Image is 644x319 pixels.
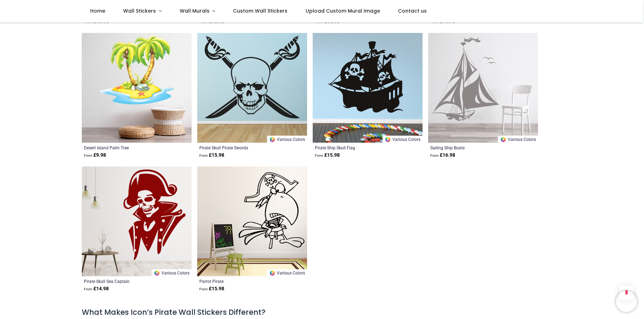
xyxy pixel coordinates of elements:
[430,152,455,159] strong: £ 16.98
[199,145,284,150] a: Pirate Skull Pirate Swords
[430,20,439,24] span: From
[267,136,307,143] a: Various Colors
[315,145,399,150] a: Pirate Ship Skull Flag
[428,33,538,143] img: Sailing Ship Boats Wall Sticker
[154,270,160,276] img: Color Wheel
[84,20,92,24] span: From
[315,20,323,24] span: From
[385,136,391,143] img: Color Wheel
[84,278,168,284] a: Pirate Skull Sea Captain
[82,167,192,276] img: Pirate Skull Sea Captain Wall Sticker
[430,154,439,157] span: From
[123,7,156,14] span: Wall Stickers
[82,33,192,143] img: Desert Island Palm Tree Wall Sticker
[199,285,224,292] strong: £ 15.98
[152,269,192,276] a: Various Colors
[313,33,423,143] img: Pirate Ship Skull Flag Wall Sticker
[315,152,340,159] strong: £ 15.98
[197,33,307,143] img: Pirate Skull Pirate Swords Wall Sticker
[306,7,380,14] span: Upload Custom Mural Image
[199,20,208,24] span: From
[498,136,538,143] a: Various Colors
[383,136,423,143] a: Various Colors
[199,154,208,157] span: From
[233,7,287,14] span: Custom Wall Stickers
[84,287,92,291] span: From
[90,7,105,14] span: Home
[84,152,106,159] strong: £ 9.98
[199,152,224,159] strong: £ 15.98
[84,145,168,150] a: Desert Island Palm Tree
[398,7,427,14] span: Contact us
[430,145,515,150] a: Sailing Ship Boats
[180,7,210,14] span: Wall Murals
[199,287,208,291] span: From
[269,136,275,143] img: Color Wheel
[315,154,323,157] span: From
[199,278,284,284] a: Parrot Pirate
[82,307,563,317] h4: What Makes Icon’s Pirate Wall Stickers Different?
[616,291,637,312] iframe: Brevo live chat
[84,154,92,157] span: From
[197,167,307,276] img: Parrot Pirate Wall Sticker
[267,269,307,276] a: Various Colors
[500,136,506,143] img: Color Wheel
[84,285,109,292] strong: £ 14.98
[269,270,275,276] img: Color Wheel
